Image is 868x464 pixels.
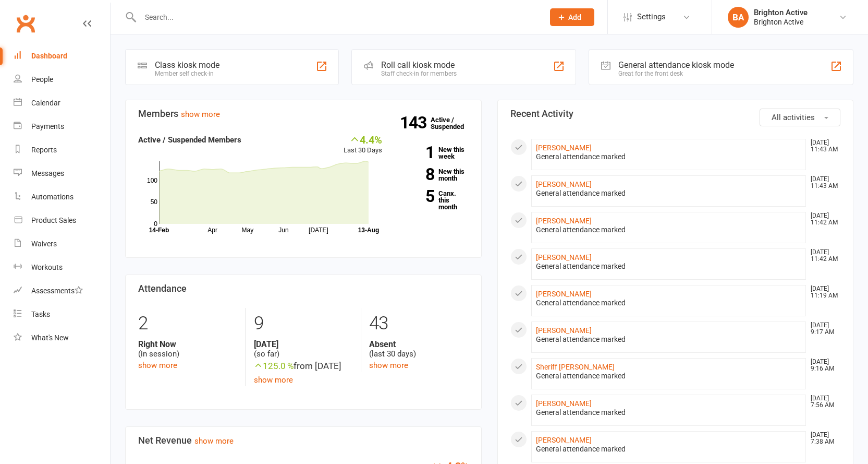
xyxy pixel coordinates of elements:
a: Clubworx [13,10,39,37]
strong: 8 [398,166,434,182]
a: [PERSON_NAME] [536,399,592,408]
a: Automations [14,185,110,209]
button: Add [550,8,594,26]
div: Class kiosk mode [155,60,219,70]
a: [PERSON_NAME] [536,217,592,225]
a: Dashboard [14,44,110,68]
strong: 5 [398,188,434,204]
div: General attendance marked [536,189,802,198]
div: Payments [31,122,64,130]
a: Payments [14,115,110,138]
div: General attendance marked [536,262,802,271]
time: [DATE] 11:42 AM [805,249,840,263]
div: Waivers [31,240,57,248]
div: General attendance marked [536,335,802,344]
div: Great for the front desk [618,70,734,77]
div: People [31,75,53,84]
div: (so far) [254,339,353,359]
div: General attendance marked [536,225,802,234]
strong: Active / Suspended Members [138,135,241,145]
div: BA [728,7,749,28]
a: What's New [14,326,110,350]
a: Workouts [14,256,110,279]
div: Automations [31,193,74,201]
span: Settings [637,5,666,29]
div: Dashboard [31,52,67,60]
span: All activities [772,113,815,122]
div: Roll call kiosk mode [381,60,457,70]
time: [DATE] 7:38 AM [805,432,840,445]
a: show more [254,375,293,385]
a: Sheriff [PERSON_NAME] [536,363,615,371]
strong: Right Now [138,339,238,349]
time: [DATE] 11:43 AM [805,139,840,153]
div: Brighton Active [754,17,808,27]
a: 1New this week [398,146,469,160]
input: Search... [137,10,536,25]
a: Messages [14,162,110,185]
div: 9 [254,308,353,339]
a: Assessments [14,279,110,303]
div: Staff check-in for members [381,70,457,77]
time: [DATE] 11:19 AM [805,285,840,299]
strong: 143 [400,115,431,130]
a: show more [194,436,234,446]
a: [PERSON_NAME] [536,436,592,444]
div: Product Sales [31,216,76,224]
div: (last 30 days) [369,339,468,359]
a: [PERSON_NAME] [536,180,592,188]
a: show more [138,361,177,370]
h3: Members [138,109,469,119]
a: Tasks [14,303,110,326]
a: [PERSON_NAME] [536,326,592,335]
a: 5Canx. this month [398,190,469,210]
div: General attendance marked [536,408,802,417]
div: General attendance marked [536,445,802,454]
div: (in session) [138,339,238,359]
h3: Net Revenue [138,435,469,446]
div: Messages [31,169,64,177]
div: What's New [31,334,69,342]
div: 2 [138,308,238,339]
strong: 1 [398,145,434,160]
strong: Absent [369,339,468,349]
h3: Recent Activity [510,109,841,119]
strong: [DATE] [254,339,353,349]
a: [PERSON_NAME] [536,253,592,261]
div: General attendance marked [536,372,802,380]
time: [DATE] 7:56 AM [805,395,840,409]
div: Assessments [31,287,83,295]
div: from [DATE] [254,359,353,373]
div: Member self check-in [155,70,219,77]
div: 4.4% [344,134,382,145]
a: 8New this month [398,168,469,182]
span: Add [568,13,581,21]
a: People [14,68,110,91]
div: Workouts [31,263,63,271]
a: [PERSON_NAME] [536,144,592,152]
a: Reports [14,138,110,162]
div: Brighton Active [754,8,808,17]
h3: Attendance [138,283,469,294]
a: show more [369,361,408,370]
time: [DATE] 11:43 AM [805,176,840,189]
time: [DATE] 11:42 AM [805,212,840,226]
a: 143Active / Suspended [431,109,476,138]
time: [DATE] 9:16 AM [805,359,840,372]
div: Reports [31,146,57,154]
div: General attendance kiosk mode [618,60,734,70]
time: [DATE] 9:17 AM [805,322,840,336]
a: Waivers [14,232,110,256]
a: Product Sales [14,209,110,232]
a: [PERSON_NAME] [536,290,592,298]
div: General attendance marked [536,299,802,307]
div: 43 [369,308,468,339]
a: Calendar [14,91,110,115]
div: Calendar [31,99,60,107]
button: All activities [760,109,840,126]
span: 125.0 % [254,361,294,371]
div: General attendance marked [536,152,802,161]
div: Tasks [31,310,50,318]
a: show more [181,110,220,119]
div: Last 30 Days [344,134,382,156]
